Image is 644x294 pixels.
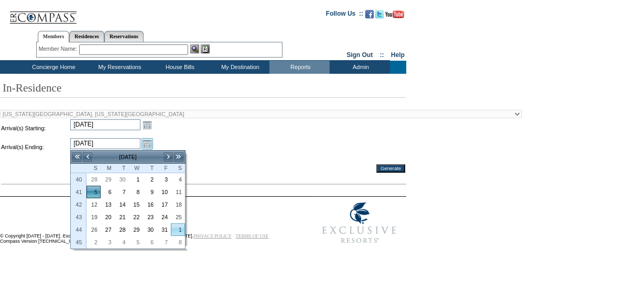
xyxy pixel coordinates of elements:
[143,164,157,173] th: Thursday
[143,211,156,223] a: 23
[86,173,101,186] td: Sunday, September 28, 2025
[71,236,86,248] th: 45
[163,152,173,162] a: >
[143,211,157,223] td: Thursday, October 23, 2025
[101,236,115,248] td: Monday, November 03, 2025
[157,211,171,223] td: Friday, October 24, 2025
[86,236,101,248] td: Sunday, November 02, 2025
[157,211,170,223] a: 24
[236,233,269,239] a: TERMS OF USE
[87,199,100,210] a: 12
[129,224,143,235] a: 29
[71,173,86,186] th: 40
[101,173,115,186] td: Monday, September 29, 2025
[143,186,157,198] td: Thursday, October 09, 2025
[87,224,100,235] a: 26
[115,174,128,185] a: 30
[115,211,129,223] td: Tuesday, October 21, 2025
[171,173,185,186] td: Saturday, October 04, 2025
[129,236,143,248] a: 5
[380,51,384,59] span: ::
[143,186,156,198] a: 9
[9,3,77,24] img: Compass Home
[115,199,128,210] a: 14
[149,61,209,74] td: House Bills
[365,13,374,19] a: Become our fan on Facebook
[101,164,115,173] th: Monday
[115,224,128,235] a: 28
[171,211,185,223] td: Saturday, October 25, 2025
[190,44,199,53] img: View
[101,199,114,210] a: 13
[129,186,143,198] a: 8
[129,198,143,211] td: Wednesday, October 15, 2025
[312,197,406,249] img: Exclusive Resorts
[171,199,184,210] a: 18
[201,44,210,53] img: Reservations
[87,186,100,198] a: 5
[193,233,232,239] a: PRIVACY POLICY
[157,164,171,173] th: Friday
[171,186,184,198] a: 11
[38,31,70,42] a: Members
[141,138,153,150] a: Open the calendar popup.
[71,186,86,198] th: 41
[157,186,171,198] td: Friday, October 10, 2025
[101,198,115,211] td: Monday, October 13, 2025
[101,186,115,198] td: Monday, October 06, 2025
[391,51,405,59] a: Help
[157,186,170,198] a: 10
[143,236,156,248] a: 6
[86,223,101,236] td: Sunday, October 26, 2025
[157,223,171,236] td: Friday, October 31, 2025
[365,10,374,18] img: Become our fan on Facebook
[129,199,143,210] a: 15
[143,236,157,248] td: Thursday, November 06, 2025
[157,236,171,248] td: Friday, November 07, 2025
[86,198,101,211] td: Sunday, October 12, 2025
[39,44,79,53] div: Member Name:
[71,223,86,236] th: 44
[330,61,390,74] td: Admin
[129,211,143,223] td: Wednesday, October 22, 2025
[115,164,129,173] th: Tuesday
[115,236,128,248] a: 4
[101,236,114,248] a: 3
[171,236,185,248] td: Saturday, November 08, 2025
[86,186,101,198] td: Sunday, October 05, 2025
[129,211,143,223] a: 22
[86,164,101,173] th: Sunday
[171,224,184,235] a: 1
[143,199,156,210] a: 16
[141,119,153,131] a: Open the calendar popup.
[101,211,115,223] td: Monday, October 20, 2025
[171,164,185,173] th: Saturday
[17,61,89,74] td: Concierge Home
[209,61,269,74] td: My Destination
[1,138,69,156] td: Arrival(s) Ending:
[104,31,144,42] a: Reservations
[143,174,156,185] a: 2
[376,164,405,173] input: Generate
[86,211,101,223] td: Sunday, October 19, 2025
[269,61,330,74] td: Reports
[115,173,129,186] td: Tuesday, September 30, 2025
[93,151,163,163] td: [DATE]
[101,174,114,185] a: 29
[101,186,114,198] a: 6
[346,51,373,59] a: Sign Out
[87,211,100,223] a: 19
[171,198,185,211] td: Saturday, October 18, 2025
[173,152,184,162] a: >>
[87,174,100,185] a: 28
[157,198,171,211] td: Friday, October 17, 2025
[157,173,171,186] td: Friday, October 03, 2025
[157,174,170,185] a: 3
[71,198,86,211] th: 42
[115,186,129,198] td: Tuesday, October 07, 2025
[326,9,363,21] td: Follow Us ::
[143,223,157,236] td: Thursday, October 30, 2025
[157,199,170,210] a: 17
[115,223,129,236] td: Tuesday, October 28, 2025
[143,224,156,235] a: 30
